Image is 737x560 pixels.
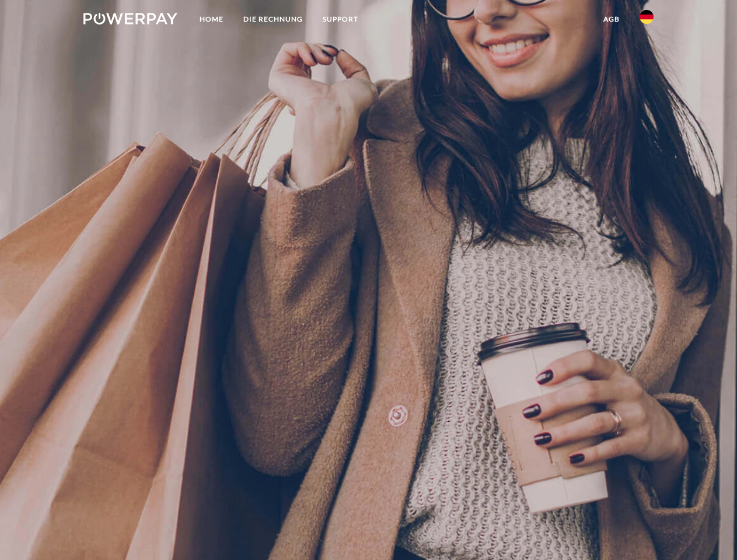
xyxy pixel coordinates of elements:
[313,9,368,30] a: SUPPORT
[83,13,177,24] img: logo-powerpay-white.svg
[190,9,233,30] a: Home
[233,9,313,30] a: DIE RECHNUNG
[640,10,654,24] img: de
[593,9,630,30] a: agb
